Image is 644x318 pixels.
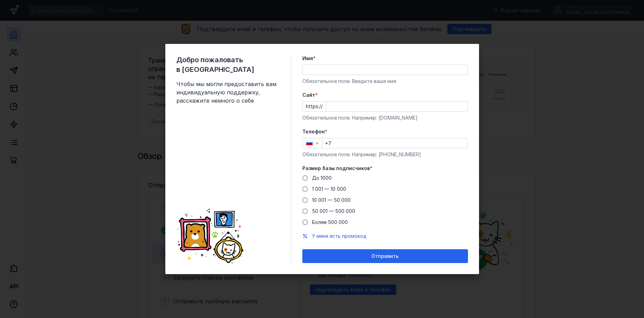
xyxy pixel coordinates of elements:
div: Обязательное поле. Например: [PHONE_NUMBER] [302,151,468,158]
div: Обязательное поле. Например: [DOMAIN_NAME] [302,114,468,121]
span: Cайт [302,92,315,99]
span: Добро пожаловать в [GEOGRAPHIC_DATA] [176,55,280,74]
span: Более 500 000 [312,219,348,225]
span: 1 001 — 10 000 [312,186,346,192]
span: Телефон [302,128,325,135]
div: Обязательное поле. Введите ваше имя [302,78,468,85]
span: У меня есть промокод [312,233,367,239]
button: Отправить [302,249,468,263]
span: Размер базы подписчиков [302,165,370,172]
span: 50 001 — 500 000 [312,208,355,214]
span: Имя [302,55,313,62]
span: До 1000 [312,175,332,181]
span: 10 001 — 50 000 [312,197,351,203]
span: Отправить [371,253,399,259]
button: У меня есть промокод [312,233,367,240]
span: Чтобы мы могли предоставить вам индивидуальную поддержку, расскажите немного о себе [176,80,280,105]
